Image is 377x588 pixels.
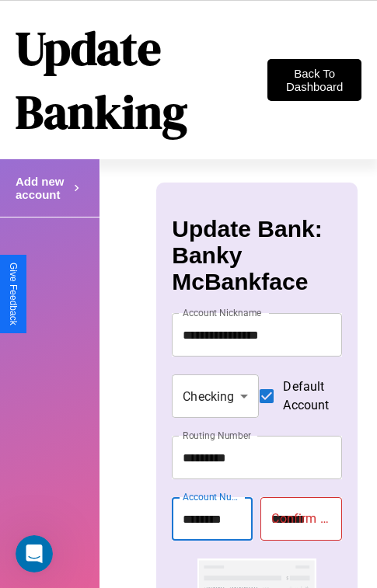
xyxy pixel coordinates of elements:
label: Routing Number [183,429,251,442]
label: Account Nickname [183,306,262,319]
div: Checking [172,374,259,418]
span: Default Account [283,378,329,415]
h3: Update Bank: Banky McBankface [172,216,341,295]
h1: Update Banking [16,16,267,144]
iframe: Intercom live chat [16,535,53,572]
button: Back To Dashboard [267,59,361,101]
label: Account Number [183,490,245,503]
h4: Add new account [16,175,70,201]
div: Give Feedback [8,263,19,325]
